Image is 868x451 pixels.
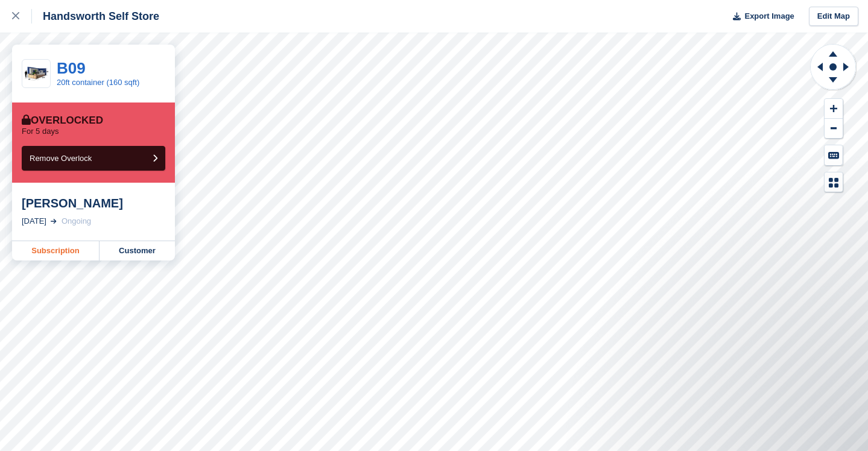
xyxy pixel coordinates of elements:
a: Customer [100,241,175,260]
div: Ongoing [62,215,91,227]
a: 20ft container (160 sqft) [57,78,139,87]
img: 20-ft-container.jpg [22,63,50,84]
div: [PERSON_NAME] [22,196,165,210]
span: Export Image [744,10,794,22]
button: Keyboard Shortcuts [825,145,843,165]
a: Subscription [12,241,100,260]
div: Handsworth Self Store [32,9,159,24]
img: arrow-right-light-icn-cde0832a797a2874e46488d9cf13f60e5c3a73dbe684e267c42b8395dfbc2abf.svg [51,219,57,224]
div: Overlocked [22,115,103,127]
button: Map Legend [825,172,843,192]
button: Zoom In [825,99,843,119]
span: Remove Overlock [30,154,92,163]
button: Zoom Out [825,119,843,139]
div: [DATE] [22,215,46,227]
button: Remove Overlock [22,146,165,171]
p: For 5 days [22,127,59,136]
button: Export Image [726,7,794,27]
a: Edit Map [809,7,858,27]
a: B09 [57,59,86,77]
